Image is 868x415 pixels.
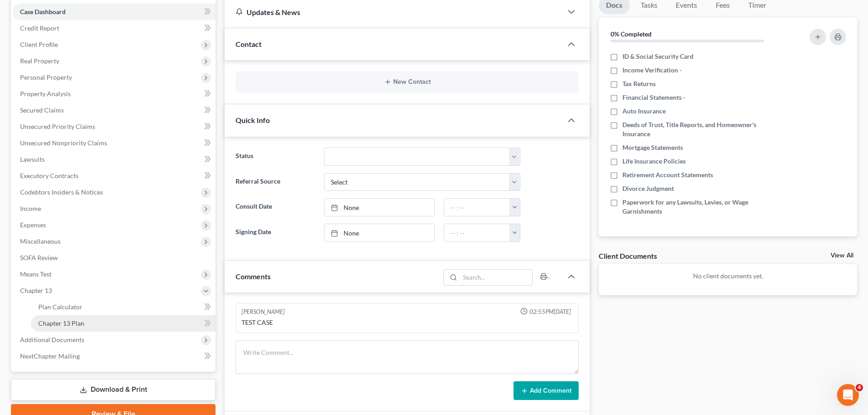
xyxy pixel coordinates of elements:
span: Retirement Account Statements [622,170,713,179]
span: Codebtors Insiders & Notices [20,188,103,196]
span: Means Test [20,270,51,278]
iframe: Intercom live chat [837,384,859,406]
a: Credit Report [13,20,216,36]
span: Quick Info [236,116,270,124]
label: Signing Date [231,224,319,242]
span: Life Insurance Policies [622,157,686,166]
span: Income Verification - [622,66,682,75]
button: New Contact [243,78,571,86]
span: Executory Contracts [20,172,78,179]
span: Secured Claims [20,106,64,114]
input: -- : -- [444,224,510,241]
a: Plan Calculator [31,299,216,315]
span: Financial Statements - [622,93,685,102]
span: Chapter 13 [20,287,52,294]
a: Secured Claims [13,102,216,118]
span: Plan Calculator [38,303,82,311]
span: 4 [856,384,863,391]
div: TEST CASE [241,318,573,327]
span: Divorce Judgment [622,184,674,193]
span: Miscellaneous [20,237,61,245]
span: Property Analysis [20,90,71,97]
strong: 0% Completed [611,30,652,38]
span: SOFA Review [20,254,58,261]
span: ID & Social Security Card [622,52,693,61]
p: No client documents yet. [606,272,850,281]
span: Comments [236,272,271,281]
span: Deeds of Trust, Title Reports, and Homeowner's Insurance [622,120,785,138]
a: Executory Contracts [13,168,216,184]
a: Property Analysis [13,86,216,102]
span: NextChapter Mailing [20,352,80,360]
span: Auto Insurance [622,107,666,116]
span: 02:55PM[DATE] [529,307,571,316]
div: [PERSON_NAME] [241,307,285,316]
a: Chapter 13 Plan [31,315,216,332]
span: Real Property [20,57,59,65]
label: Consult Date [231,198,319,216]
span: Mortgage Statements [622,143,683,152]
span: Credit Report [20,24,59,32]
label: Status [231,148,319,166]
span: Contact [236,40,262,48]
span: Additional Documents [20,336,84,343]
input: -- : -- [444,199,510,216]
button: Add Comment [514,381,579,400]
span: Paperwork for any Lawsuits, Levies, or Wage Garnishments [622,198,785,216]
div: Updates & News [236,7,551,17]
input: Search... [460,270,533,285]
a: None [324,224,434,241]
a: View All [831,252,853,259]
span: Income [20,205,41,212]
span: Tax Returns [622,79,656,88]
span: Unsecured Nonpriority Claims [20,139,107,147]
a: NextChapter Mailing [13,348,216,364]
a: SOFA Review [13,250,216,266]
span: Lawsuits [20,155,45,163]
span: Client Profile [20,41,58,48]
a: Unsecured Priority Claims [13,118,216,135]
a: Download & Print [11,379,216,400]
span: Case Dashboard [20,8,66,15]
span: Expenses [20,221,46,229]
a: Lawsuits [13,151,216,168]
label: Referral Source [231,173,319,191]
a: None [324,199,434,216]
span: Chapter 13 Plan [38,319,84,327]
a: Case Dashboard [13,4,216,20]
a: Unsecured Nonpriority Claims [13,135,216,151]
span: Unsecured Priority Claims [20,123,95,130]
div: Client Documents [599,251,657,261]
span: Personal Property [20,73,72,81]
